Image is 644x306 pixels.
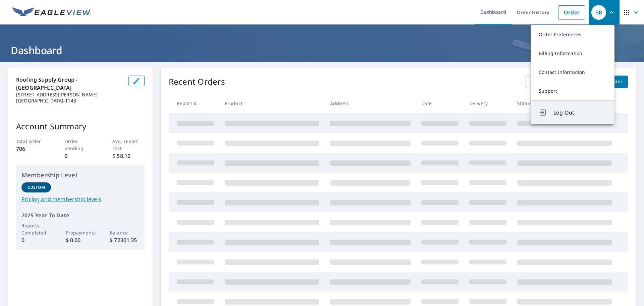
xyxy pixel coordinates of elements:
[110,229,139,236] p: Balance
[169,76,225,88] p: Recent Orders
[112,138,145,152] p: Avg. report cost
[12,7,91,17] img: EV Logo
[21,236,51,244] p: 0
[21,211,139,219] p: 2025 Year To Date
[21,222,51,236] p: Reports Completed
[8,43,636,57] h1: Dashboard
[325,93,416,113] th: Address
[16,138,48,145] p: Total order
[21,171,139,180] p: Membership Level
[16,120,145,132] p: Account Summary
[531,100,614,124] button: Log Out
[591,5,606,20] div: BB
[66,229,95,236] p: Prepayments
[66,236,95,244] p: $ 0.00
[531,25,614,44] a: Order Preferences
[110,236,139,244] p: $ 72301.35
[219,93,325,113] th: Product
[416,93,464,113] th: Date
[464,93,512,113] th: Delivery
[512,93,617,113] th: Status
[16,76,123,92] p: Roofing Supply Group - [GEOGRAPHIC_DATA]
[169,93,219,113] th: Report #
[112,152,145,160] p: $ 58.10
[16,98,123,104] p: [GEOGRAPHIC_DATA]-1143
[16,92,123,98] p: [STREET_ADDRESS][PERSON_NAME]
[21,195,139,203] a: Pricing and membership levels
[553,108,606,117] span: Log Out
[531,44,614,63] a: Billing Information
[64,152,97,160] p: 0
[16,145,48,153] p: 706
[558,5,585,19] a: Order
[531,82,614,100] a: Support
[531,63,614,82] a: Contact Information
[64,138,97,152] p: Order pending
[28,184,45,190] p: Custom
[526,76,573,88] a: View All Orders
